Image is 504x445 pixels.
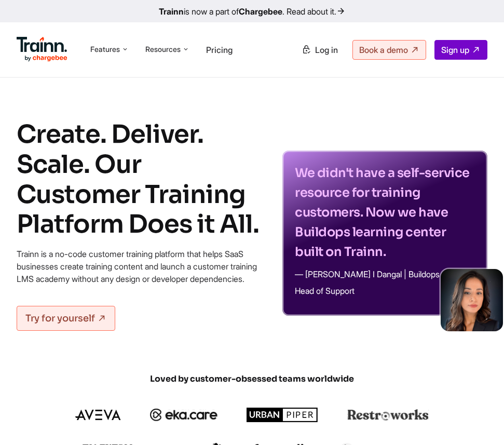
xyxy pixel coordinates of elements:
[75,410,121,420] img: aveva logo
[3,373,501,385] span: Loved by customer-obsessed teams worldwide
[17,306,115,331] a: Try for yourself
[247,408,318,422] img: urbanpiper logo
[434,40,487,60] a: Sign up
[206,45,233,55] a: Pricing
[17,37,67,62] img: Trainn Logo
[150,409,217,421] img: ekacare logo
[17,248,266,285] p: Trainn is a no-code customer training platform that helps SaaS businesses create training content...
[295,163,475,262] p: We didn't have a self-service resource for training customers. Now we have Buildops learning cent...
[347,409,429,421] img: restroworks logo
[441,269,503,331] img: sabina-buildops.d2e8138.png
[159,6,184,17] b: Trainn
[359,45,408,55] span: Book a demo
[90,44,120,55] span: Features
[295,287,475,295] p: Head of Support
[441,45,469,55] span: Sign up
[452,395,504,445] iframe: Chat Widget
[295,270,475,278] p: — [PERSON_NAME] I Dangal | Buildops
[315,45,338,55] span: Log in
[239,6,282,17] b: Chargebee
[352,40,426,60] a: Book a demo
[145,44,181,55] span: Resources
[295,41,344,59] a: Log in
[17,119,266,239] h1: Create. Deliver. Scale. Our Customer Training Platform Does it All.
